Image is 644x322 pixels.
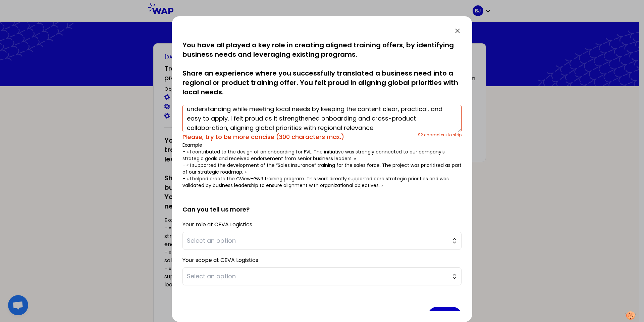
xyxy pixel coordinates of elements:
span: Select an option [187,236,448,245]
p: You have all played a key role in creating aligned training offers, by identifying business needs... [182,40,462,97]
div: 92 characters to strip [418,132,462,142]
label: Your role at CEVA Logistics [182,221,252,228]
p: Example : - « I contributed to the design of an onboarding for FVL. The initiative was strongly c... [182,142,462,189]
button: Select an option [182,267,462,285]
label: Your scope at CEVA Logistics [182,256,258,264]
span: Select an option [187,272,448,281]
div: Please, try to be more concise (300 characters max.) [182,132,418,142]
h2: Can you tell us more? [182,194,462,214]
textarea: created a short Contract Logistics product training to quickly introduce the product to newcomers... [182,105,462,132]
button: Select an option [182,232,462,250]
